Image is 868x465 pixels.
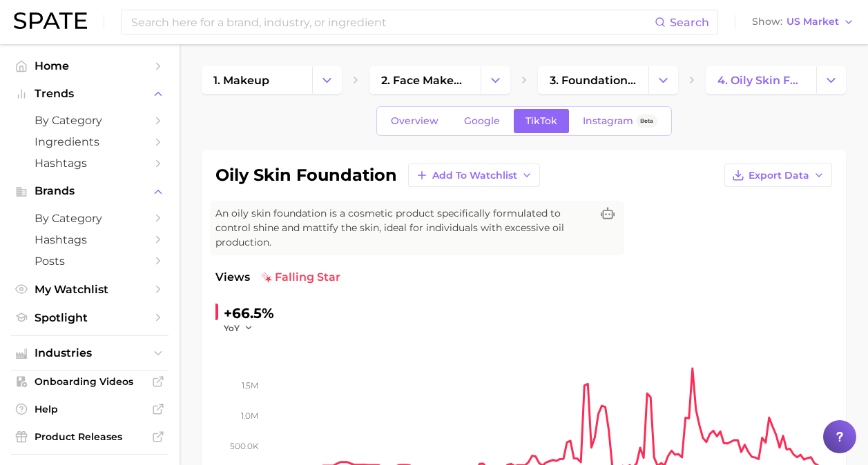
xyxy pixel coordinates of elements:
[35,88,145,100] span: Trends
[224,322,253,334] button: YoY
[215,167,397,184] h1: oily skin foundation
[11,152,168,174] a: Hashtags
[11,399,168,419] a: Help
[130,10,655,34] input: Search here for a brand, industry, or ingredient
[11,307,168,328] a: Spotlight
[215,269,250,286] span: Views
[525,115,557,127] span: TikTok
[11,343,168,364] button: Industries
[11,371,168,392] a: Onboarding Videos
[787,18,839,26] span: US Market
[312,66,342,94] button: Change Category
[11,208,168,229] a: by Category
[11,83,168,104] button: Trends
[35,114,145,127] span: by Category
[514,109,569,133] a: TikTok
[35,375,145,388] span: Onboarding Videos
[242,380,258,390] tspan: 1.5m
[261,272,272,283] img: falling star
[749,170,809,181] span: Export Data
[11,181,168,201] button: Brands
[230,440,259,451] tspan: 500.0k
[35,185,145,197] span: Brands
[241,410,258,421] tspan: 1.0m
[215,206,591,250] span: An oily skin foundation is a cosmetic product specifically formulated to control shine and mattif...
[35,311,145,324] span: Spotlight
[816,66,846,94] button: Change Category
[432,170,517,181] span: Add to Watchlist
[408,164,540,187] button: Add to Watchlist
[35,255,145,268] span: Posts
[670,16,709,29] span: Search
[706,66,816,94] a: 4. oily skin foundation
[224,302,274,324] div: +66.5%
[648,66,678,94] button: Change Category
[35,403,145,415] span: Help
[379,109,450,133] a: Overview
[35,59,145,72] span: Home
[11,250,168,272] a: Posts
[11,110,168,131] a: by Category
[369,66,480,94] a: 2. face makeup
[381,74,468,87] span: 2. face makeup
[452,109,512,133] a: Google
[35,212,145,225] span: by Category
[481,66,510,94] button: Change Category
[464,115,500,127] span: Google
[261,269,340,286] span: falling star
[571,109,669,133] a: InstagramBeta
[202,66,312,94] a: 1. makeup
[550,74,637,87] span: 3. foundation & base products
[538,66,648,94] a: 3. foundation & base products
[11,55,168,77] a: Home
[11,279,168,300] a: My Watchlist
[749,13,858,31] button: ShowUS Market
[11,426,168,447] a: Product Releases
[35,347,145,359] span: Industries
[213,74,269,87] span: 1. makeup
[391,115,438,127] span: Overview
[35,157,145,170] span: Hashtags
[35,431,145,443] span: Product Releases
[224,322,240,334] span: YoY
[717,74,804,87] span: 4. oily skin foundation
[35,135,145,148] span: Ingredients
[11,131,168,152] a: Ingredients
[35,283,145,296] span: My Watchlist
[583,115,633,127] span: Instagram
[724,164,832,187] button: Export Data
[640,115,653,127] span: Beta
[14,12,87,29] img: SPATE
[752,18,782,26] span: Show
[11,229,168,250] a: Hashtags
[35,233,145,246] span: Hashtags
